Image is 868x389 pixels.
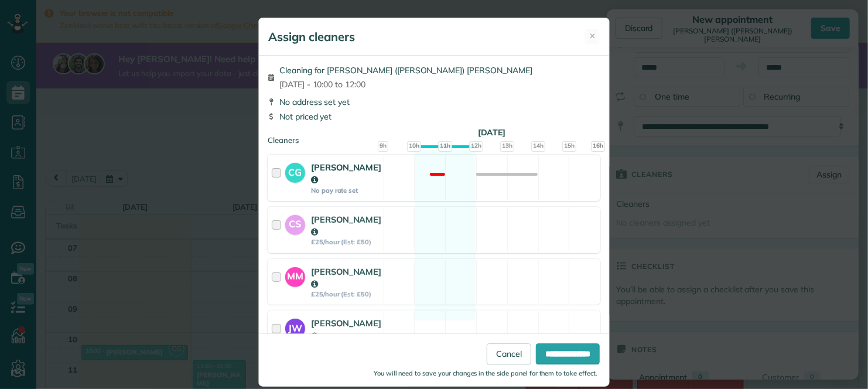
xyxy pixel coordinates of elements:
[311,186,382,194] strong: No pay rate set
[487,343,531,364] a: Cancel
[268,29,355,45] h5: Assign cleaners
[279,64,532,76] span: Cleaning for [PERSON_NAME] ([PERSON_NAME]) [PERSON_NAME]
[311,162,382,185] strong: [PERSON_NAME]
[279,79,532,90] span: [DATE] - 10:00 to 12:00
[268,96,600,108] div: No address set yet
[311,238,382,246] strong: £25/hour (Est: £50)
[285,267,305,284] strong: MM
[285,215,305,231] strong: CS
[311,266,382,289] strong: [PERSON_NAME]
[311,290,382,298] strong: £25/hour (Est: £50)
[311,214,382,237] strong: [PERSON_NAME]
[268,111,600,122] div: Not priced yet
[374,369,597,377] small: You will need to save your changes in the side panel for them to take effect.
[589,30,596,42] span: ✕
[285,319,305,335] strong: JW
[268,135,600,138] div: Cleaners
[285,163,305,179] strong: CG
[311,318,382,341] strong: [PERSON_NAME]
